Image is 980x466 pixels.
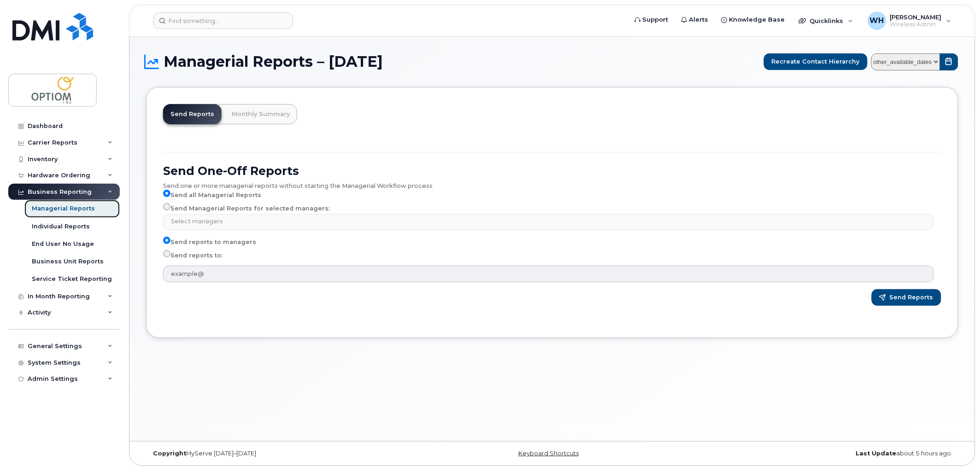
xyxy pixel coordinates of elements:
[163,178,941,190] div: Send one or more managerial reports without starting the Managerial Workflow process
[163,203,330,214] label: Send Managerial Reports for selected managers:
[163,237,170,244] input: Send reports to managers
[163,266,934,282] input: example@
[872,289,941,306] button: Send Reports
[856,450,897,457] strong: Last Update
[687,450,958,457] div: about 5 hours ago
[764,53,868,70] button: Recreate Contact Hierarchy
[772,57,860,66] span: Recreate Contact Hierarchy
[146,450,417,457] div: MyServe [DATE]–[DATE]
[163,190,170,197] input: Send all Managerial Reports
[163,104,222,124] a: Send Reports
[890,293,933,302] span: Send Reports
[164,55,383,69] span: Managerial Reports – [DATE]
[153,450,186,457] strong: Copyright
[163,250,223,261] label: Send reports to:
[224,104,297,124] a: Monthly Summary
[163,250,170,257] input: Send reports to:
[163,190,261,201] label: Send all Managerial Reports
[163,164,941,178] h2: Send One-Off Reports
[163,237,256,248] label: Send reports to managers
[163,203,170,210] input: Send Managerial Reports for selected managers:
[518,450,579,457] a: Keyboard Shortcuts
